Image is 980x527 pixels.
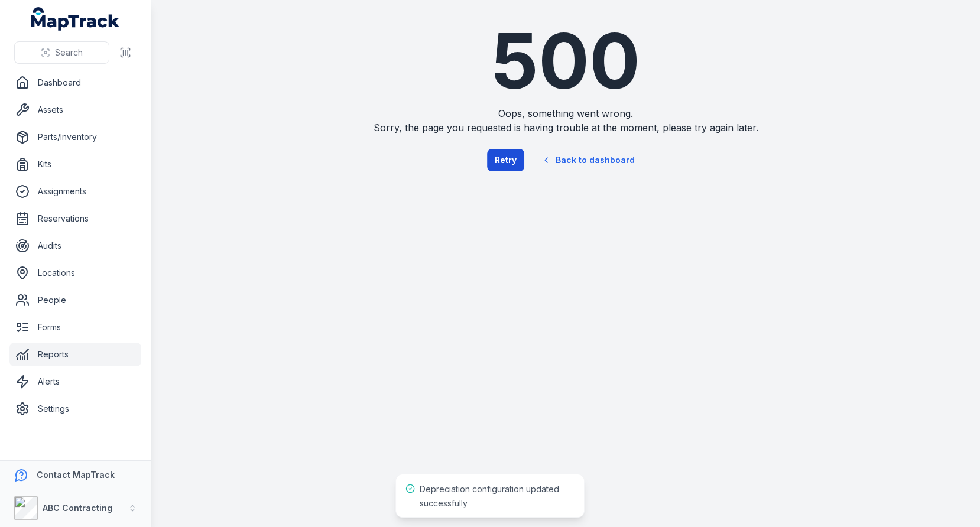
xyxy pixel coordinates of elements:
span: Depreciation configuration updated successfully [420,484,559,508]
a: Settings [9,397,141,421]
h1: 500 [348,24,783,99]
a: Dashboard [9,71,141,95]
a: Back to dashboard [531,147,645,174]
a: Assets [9,98,141,122]
a: Forms [9,315,141,339]
a: People [9,288,141,312]
button: Search [14,41,109,64]
strong: Contact MapTrack [37,470,115,480]
button: Retry [487,149,524,171]
span: Oops, something went wrong. [348,106,783,121]
a: Kits [9,152,141,176]
a: Reservations [9,207,141,230]
span: Search [55,47,83,58]
span: Sorry, the page you requested is having trouble at the moment, please try again later. [348,121,783,135]
a: Audits [9,234,141,258]
a: MapTrack [31,7,120,31]
a: Assignments [9,180,141,203]
a: Locations [9,261,141,285]
a: Alerts [9,370,141,393]
a: Reports [9,343,141,366]
a: Parts/Inventory [9,125,141,149]
strong: ABC Contracting [43,503,112,513]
